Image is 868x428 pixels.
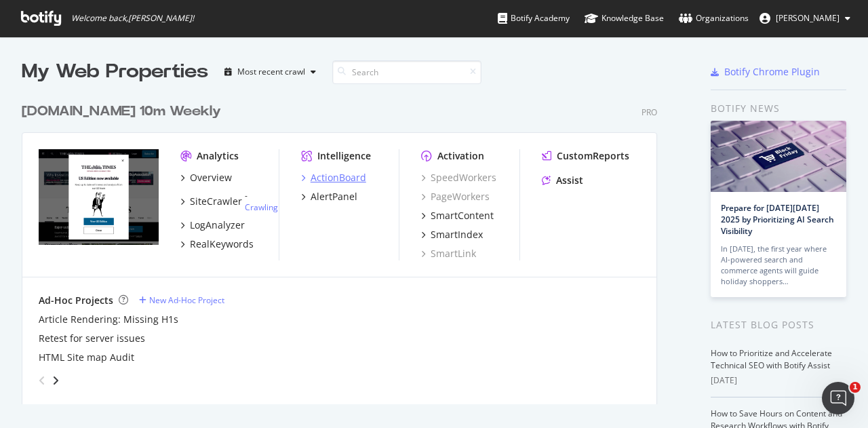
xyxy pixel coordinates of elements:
[498,12,570,25] div: Botify Academy
[711,374,846,387] div: [DATE]
[33,370,51,391] div: angle-left
[724,65,820,79] div: Botify Chrome Plugin
[711,121,846,192] img: Prepare for Black Friday 2025 by Prioritizing AI Search Visibility
[139,294,224,306] a: New Ad-Hoc Project
[180,190,278,213] a: SiteCrawler- Crawling
[71,13,194,24] span: Welcome back, [PERSON_NAME] !
[301,171,366,184] a: ActionBoard
[332,60,481,84] input: Search
[542,174,583,187] a: Assist
[245,190,278,213] div: -
[39,351,134,364] a: HTML Site map Audit
[421,171,496,184] a: SpeedWorkers
[421,190,490,203] a: PageWorkers
[542,149,629,163] a: CustomReports
[237,68,305,76] div: Most recent crawl
[711,101,846,116] div: Botify news
[317,149,371,163] div: Intelligence
[311,171,366,184] div: ActionBoard
[190,218,245,232] div: LogAnalyzer
[711,65,820,79] a: Botify Chrome Plugin
[39,313,178,326] a: Article Rendering: Missing H1s
[421,209,494,222] a: SmartContent
[197,149,239,163] div: Analytics
[749,7,861,29] button: [PERSON_NAME]
[190,237,254,251] div: RealKeywords
[437,149,484,163] div: Activation
[245,201,278,213] a: Crawling
[149,294,224,306] div: New Ad-Hoc Project
[190,171,232,184] div: Overview
[585,12,664,25] div: Knowledge Base
[421,228,483,241] a: SmartIndex
[22,85,668,404] div: grid
[431,209,494,222] div: SmartContent
[721,244,836,287] div: In [DATE], the first year where AI-powered search and commerce agents will guide holiday shoppers…
[776,12,840,24] span: Adam Frantzis
[556,174,583,187] div: Assist
[39,149,159,246] img: www.TheTimes.co.uk
[190,195,242,208] div: SiteCrawler
[22,102,226,121] a: [DOMAIN_NAME] 10m Weekly
[711,347,832,371] a: How to Prioritize and Accelerate Technical SEO with Botify Assist
[679,12,749,25] div: Organizations
[22,58,208,85] div: My Web Properties
[822,382,854,414] iframe: Intercom live chat
[850,382,861,393] span: 1
[219,61,321,83] button: Most recent crawl
[431,228,483,241] div: SmartIndex
[642,106,657,118] div: Pro
[180,171,232,184] a: Overview
[311,190,357,203] div: AlertPanel
[721,202,834,237] a: Prepare for [DATE][DATE] 2025 by Prioritizing AI Search Visibility
[301,190,357,203] a: AlertPanel
[22,102,221,121] div: [DOMAIN_NAME] 10m Weekly
[421,247,476,260] a: SmartLink
[180,237,254,251] a: RealKeywords
[39,294,113,307] div: Ad-Hoc Projects
[180,218,245,232] a: LogAnalyzer
[711,317,846,332] div: Latest Blog Posts
[51,374,60,387] div: angle-right
[39,332,145,345] a: Retest for server issues
[557,149,629,163] div: CustomReports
